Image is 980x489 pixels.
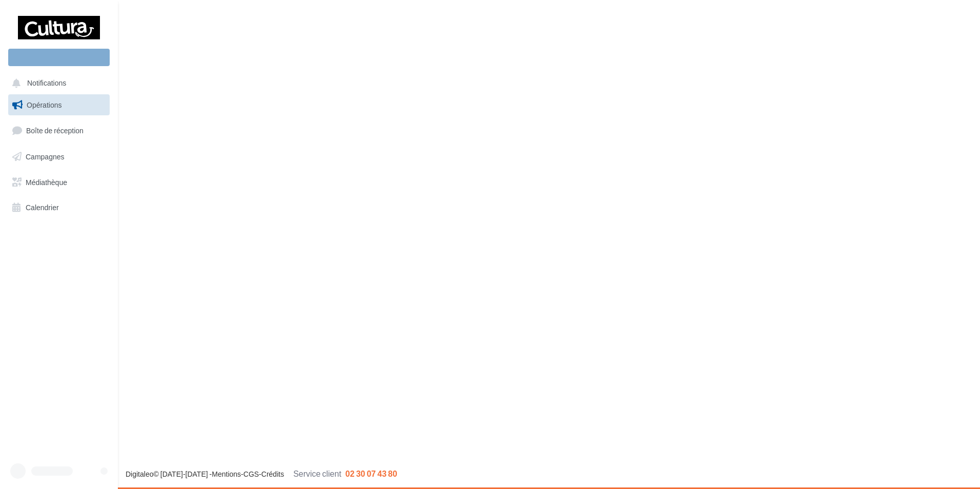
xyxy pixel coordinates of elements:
[6,146,112,168] a: Campagnes
[212,470,241,478] a: Mentions
[261,470,284,478] a: Crédits
[345,468,397,478] span: 02 30 07 43 80
[27,100,62,109] span: Opérations
[126,470,153,478] a: Digitaleo
[26,126,84,135] span: Boîte de réception
[8,49,110,66] div: Nouvelle campagne
[26,177,67,186] span: Médiathèque
[6,119,112,141] a: Boîte de réception
[243,470,259,478] a: CGS
[6,172,112,193] a: Médiathèque
[293,468,341,478] span: Service client
[126,470,397,478] span: © [DATE]-[DATE] - - -
[26,203,59,212] span: Calendrier
[26,152,65,161] span: Campagnes
[6,197,112,218] a: Calendrier
[6,94,112,116] a: Opérations
[27,79,66,88] span: Notifications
